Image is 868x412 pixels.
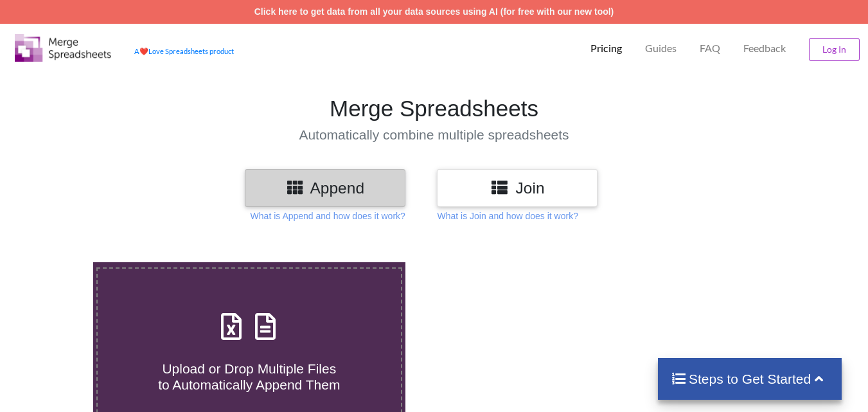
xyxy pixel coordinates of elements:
p: Guides [645,42,677,55]
h3: Join [447,179,588,197]
a: AheartLove Spreadsheets product [134,47,234,55]
p: What is Append and how does it work? [251,210,405,222]
p: FAQ [700,42,720,55]
span: Upload or Drop Multiple Files to Automatically Append Them [158,361,340,392]
p: What is Join and how does it work? [437,210,578,222]
img: Logo.png [15,34,111,62]
h4: Steps to Get Started [671,371,829,387]
span: heart [139,47,148,55]
h3: Append [254,179,396,197]
span: Feedback [743,43,786,53]
button: Log In [809,38,860,61]
p: Pricing [590,42,622,55]
a: Click here to get data from all your data sources using AI (for free with our new tool) [254,6,614,17]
